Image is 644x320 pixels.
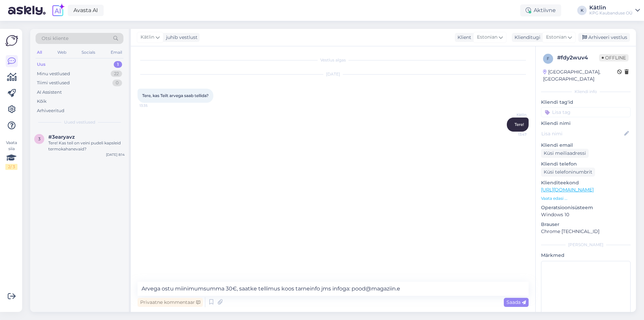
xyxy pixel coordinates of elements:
[141,34,154,41] span: Kätlin
[37,98,47,105] div: Kõik
[589,5,640,16] a: KätlinKPG Kaubanduse OÜ
[38,136,41,141] span: 3
[163,34,198,41] div: juhib vestlust
[56,48,68,57] div: Web
[501,132,527,137] span: 13:47
[512,34,540,41] div: Klienditugi
[578,33,630,42] div: Arhiveeri vestlus
[541,187,594,193] a: [URL][DOMAIN_NAME]
[5,164,17,170] div: 2 / 3
[589,5,633,10] div: Kätlin
[36,48,43,57] div: All
[541,204,631,211] p: Operatsioonisüsteem
[111,71,122,77] div: 22
[541,168,595,177] div: Küsi telefoninumbrit
[80,48,97,57] div: Socials
[455,34,471,41] div: Klient
[515,122,524,127] span: Tere!
[541,228,631,235] p: Chrome [TECHNICAL_ID]
[541,161,631,168] p: Kliendi telefon
[51,3,65,17] img: explore-ai
[541,149,589,158] div: Küsi meiliaadressi
[541,252,631,259] p: Märkmed
[140,103,165,108] span: 13:35
[109,48,123,57] div: Email
[64,119,95,125] span: Uued vestlused
[138,71,529,77] div: [DATE]
[48,134,75,140] span: #3earyavz
[106,152,125,157] div: [DATE] 8:14
[546,34,567,41] span: Estonian
[520,4,561,16] div: Aktiivne
[5,140,17,170] div: Vaata siia
[477,34,497,41] span: Estonian
[138,282,529,296] textarea: Arvega ostu miinimumsumma 30€, saatke tellimus koos tarneinfo jms infoga: pood@magaziin.e
[138,298,203,307] div: Privaatne kommentaar
[541,99,631,106] p: Kliendi tag'id
[599,54,629,61] span: Offline
[589,10,633,16] div: KPG Kaubanduse OÜ
[541,120,631,127] p: Kliendi nimi
[541,195,631,201] p: Vaata edasi ...
[37,107,64,114] div: Arhiveeritud
[501,112,527,117] span: Kätlin
[112,80,122,86] div: 0
[48,140,125,152] div: Tere! Kas teil on veini pudeli kapsleid termokahanevaid?
[42,35,68,42] span: Otsi kliente
[577,6,587,15] div: K
[138,57,529,63] div: Vestlus algas
[506,299,526,305] span: Saada
[541,130,623,137] input: Lisa nimi
[114,61,122,68] div: 1
[37,89,62,96] div: AI Assistent
[37,71,70,77] div: Minu vestlused
[142,93,209,98] span: Tere, kas Teilt arvega saab tellida?
[541,89,631,95] div: Kliendi info
[37,61,46,68] div: Uus
[543,68,617,83] div: [GEOGRAPHIC_DATA], [GEOGRAPHIC_DATA]
[541,221,631,228] p: Brauser
[547,56,549,61] span: f
[37,80,70,86] div: Tiimi vestlused
[557,54,599,62] div: # fdy2wuv4
[541,179,631,186] p: Klienditeekond
[68,5,104,16] a: Avasta AI
[541,242,631,248] div: [PERSON_NAME]
[541,142,631,149] p: Kliendi email
[541,211,631,218] p: Windows 10
[541,107,631,117] input: Lisa tag
[5,34,18,47] img: Askly Logo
